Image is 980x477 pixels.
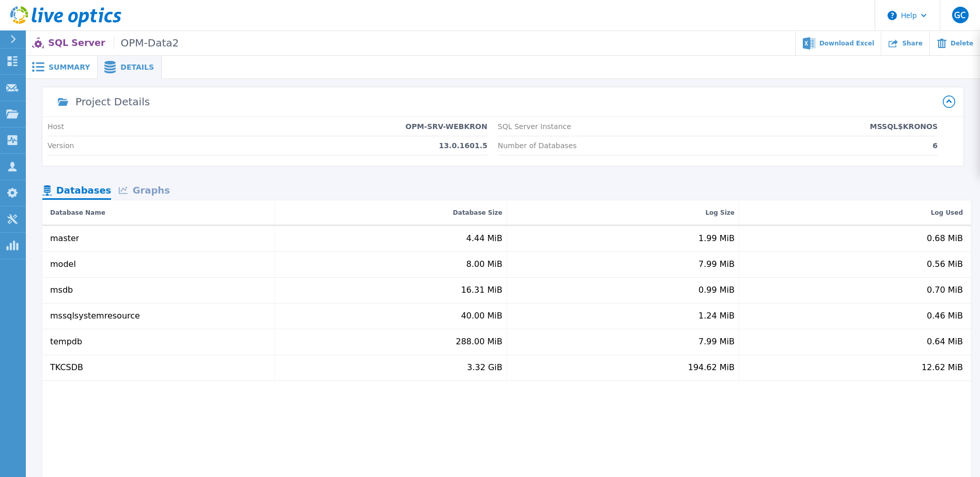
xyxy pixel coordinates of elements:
div: TKCSDB [50,363,83,372]
div: 194.62 MiB [688,363,735,372]
div: 0.64 MiB [927,337,963,346]
div: 288.00 MiB [456,337,502,346]
div: 0.56 MiB [927,260,963,269]
p: OPM-SRV-WEBKRON [406,122,488,131]
span: Details [120,63,154,71]
div: Database Name [50,206,105,219]
div: Project Details [75,97,150,107]
div: Log Used [931,206,963,219]
div: 16.31 MiB [461,285,502,295]
div: 1.24 MiB [698,311,735,321]
p: Host [48,122,64,131]
div: Databases [42,182,111,200]
div: Database Size [453,206,503,219]
p: 6 [932,141,938,150]
p: SQL Server Instance [498,122,571,131]
div: 7.99 MiB [698,260,735,269]
div: tempdb [50,337,82,346]
div: 1.99 MiB [698,234,735,243]
div: 0.46 MiB [927,311,963,321]
span: Download Excel [819,40,874,46]
div: Log Size [705,206,735,219]
p: Number of Databases [498,141,577,150]
div: 0.70 MiB [927,285,963,295]
span: GC [954,11,966,19]
span: Summary [49,63,90,71]
div: 0.99 MiB [698,285,735,295]
div: 0.68 MiB [927,234,963,243]
div: 12.62 MiB [922,363,963,372]
div: model [50,260,76,269]
div: 8.00 MiB [466,260,503,269]
p: Version [48,141,74,150]
div: 3.32 GiB [467,363,503,372]
p: MSSQL$KRONOS [870,122,938,131]
span: Share [902,40,922,46]
div: 40.00 MiB [461,311,502,321]
p: SQL Server [48,37,179,49]
div: 4.44 MiB [466,234,503,243]
div: master [50,234,79,243]
div: msdb [50,285,73,295]
div: 7.99 MiB [698,337,735,346]
div: mssqlsystemresource [50,311,140,321]
div: Graphs [111,182,177,200]
span: Delete [951,40,973,46]
span: OPM-Data2 [114,37,179,49]
p: 13.0.1601.5 [439,141,488,150]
